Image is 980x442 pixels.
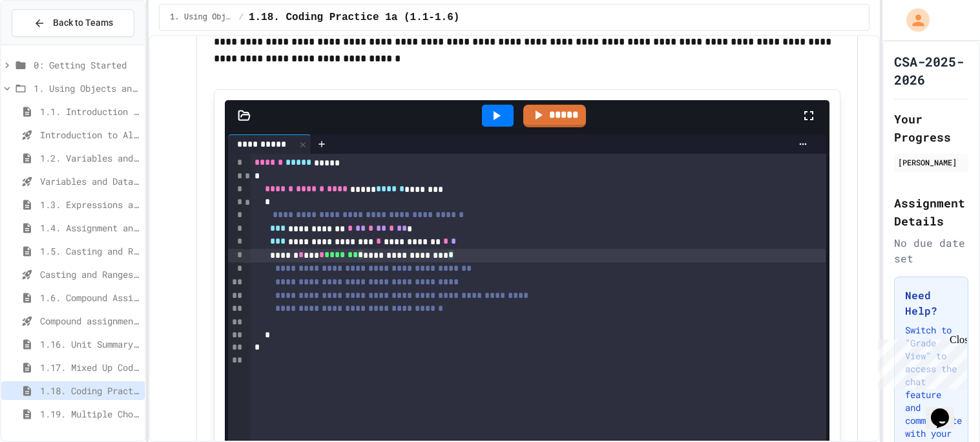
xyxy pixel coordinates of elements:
span: Compound assignment operators - Quiz [40,314,140,328]
span: 1.5. Casting and Ranges of Values [40,244,140,258]
span: 1.17. Mixed Up Code Practice 1.1-1.6 [40,361,140,374]
span: 1.19. Multiple Choice Exercises for Unit 1a (1.1-1.6) [40,407,140,421]
span: 1.6. Compound Assignment Operators [40,291,140,304]
h2: Assignment Details [894,194,968,230]
span: 1.4. Assignment and Input [40,221,140,235]
span: / [239,12,244,23]
span: 1. Using Objects and Methods [34,81,140,95]
iframe: chat widget [926,390,967,429]
span: Casting and Ranges of variables - Quiz [40,268,140,281]
span: Introduction to Algorithms, Programming, and Compilers [40,128,140,142]
h1: CSA-2025-2026 [894,52,968,89]
div: No due date set [894,235,968,266]
button: Back to Teams [12,9,134,37]
h2: Your Progress [894,110,968,146]
span: 1. Using Objects and Methods [170,12,233,23]
h3: Need Help? [905,288,957,319]
div: [PERSON_NAME] [898,156,964,168]
span: 1.18. Coding Practice 1a (1.1-1.6) [40,384,140,397]
span: Variables and Data Types - Quiz [40,174,140,188]
span: 1.2. Variables and Data Types [40,151,140,165]
div: My Account [893,5,933,35]
span: 1.1. Introduction to Algorithms, Programming, and Compilers [40,105,140,118]
span: 0: Getting Started [34,58,140,72]
div: Chat with us now!Close [5,5,89,82]
span: Back to Teams [53,16,113,30]
span: 1.3. Expressions and Output [New] [40,198,140,211]
span: 1.18. Coding Practice 1a (1.1-1.6) [249,10,459,25]
iframe: chat widget [873,334,967,389]
span: 1.16. Unit Summary 1a (1.1-1.6) [40,337,140,351]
